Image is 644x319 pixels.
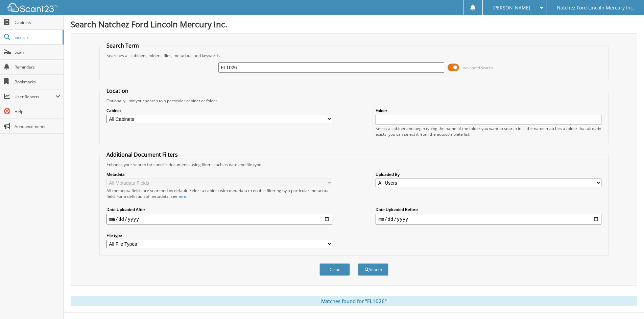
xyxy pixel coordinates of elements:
span: Cabinets [15,20,60,25]
a: here [177,193,186,199]
label: File type [106,233,332,238]
span: Scan [15,49,60,55]
label: Date Uploaded After [106,207,332,212]
h1: Search Natchez Ford Lincoln Mercury Inc. [71,19,637,30]
div: Optionally limit your search to a particular cabinet or folder [103,98,605,104]
span: [PERSON_NAME] [493,6,530,10]
img: scan123-logo-white.svg [7,3,57,12]
span: Search [15,34,59,40]
input: end [376,214,601,224]
input: start [106,214,332,224]
div: Enhance your search for specific documents using filters such as date and file type. [103,162,605,167]
span: Reminders [15,64,60,70]
span: Announcements [15,124,60,129]
span: Help [15,109,60,114]
legend: Additional Document Filters [103,151,181,158]
span: User Reports [15,94,55,100]
button: Search [358,263,388,276]
div: All metadata fields are searched by default. Select a cabinet with metadata to enable filtering b... [106,188,332,199]
div: Searches all cabinets, folders, files, metadata, and keywords [103,53,605,58]
div: Matches found for "FL1026" [71,296,637,306]
label: Cabinet [106,108,332,113]
span: Bookmarks [15,79,60,85]
label: Uploaded By [376,171,601,177]
legend: Search Term [103,42,142,49]
label: Date Uploaded Before [376,207,601,212]
button: Clear [319,263,350,276]
legend: Location [103,87,132,95]
label: Folder [376,108,601,113]
div: Select a cabinet and begin typing the name of the folder you want to search in. If the name match... [376,126,601,137]
label: Metadata [106,171,332,177]
span: Advanced Search [463,65,493,70]
span: Natchez Ford Lincoln Mercury Inc. [557,6,634,10]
